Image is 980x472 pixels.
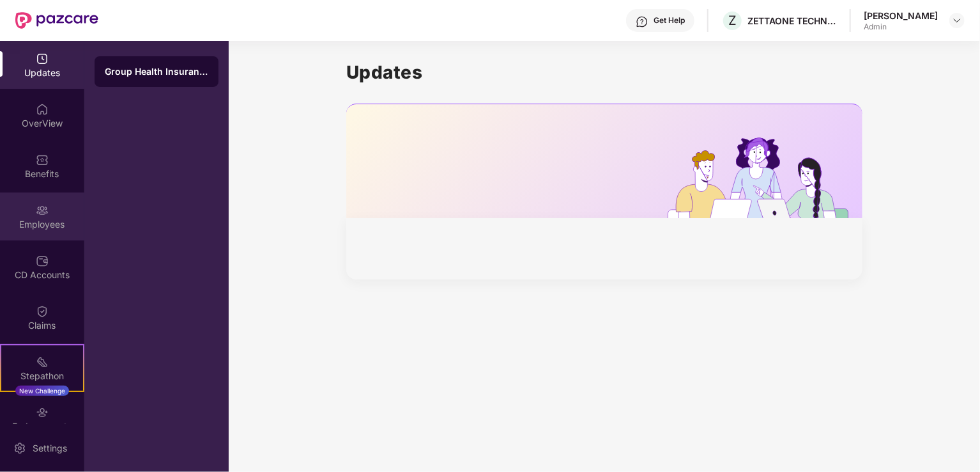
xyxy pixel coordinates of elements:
[15,12,98,29] img: New Pazcare Logo
[36,153,49,166] img: svg+xml;base64,PHN2ZyBpZD0iQmVuZWZpdHMiIHhtbG5zPSJodHRwOi8vd3d3LnczLm9yZy8yMDAwL3N2ZyIgd2lkdGg9Ij...
[728,13,737,28] span: Z
[346,61,862,83] h1: Updates
[864,22,938,32] div: Admin
[1,370,83,382] div: Stepathon
[668,138,862,218] img: hrOnboarding
[654,15,685,26] div: Get Help
[105,65,208,78] div: Group Health Insurance
[36,305,49,318] img: svg+xml;base64,PHN2ZyBpZD0iQ2xhaW0iIHhtbG5zPSJodHRwOi8vd3d3LnczLm9yZy8yMDAwL3N2ZyIgd2lkdGg9IjIwIi...
[36,103,49,116] img: svg+xml;base64,PHN2ZyBpZD0iSG9tZSIgeG1sbnM9Imh0dHA6Ly93d3cudzMub3JnLzIwMDAvc3ZnIiB3aWR0aD0iMjAiIG...
[36,356,49,368] img: svg+xml;base64,PHN2ZyB4bWxucz0iaHR0cDovL3d3dy53My5vcmcvMjAwMC9zdmciIHdpZHRoPSIyMSIgaGVpZ2h0PSIyMC...
[36,255,49,267] img: svg+xml;base64,PHN2ZyBpZD0iQ0RfQWNjb3VudHMiIGRhdGEtbmFtZT0iQ0QgQWNjb3VudHMiIHhtbG5zPSJodHRwOi8vd3...
[864,10,938,22] div: [PERSON_NAME]
[15,386,69,396] div: New Challenge
[13,442,26,455] img: svg+xml;base64,PHN2ZyBpZD0iU2V0dGluZy0yMHgyMCIgeG1sbnM9Imh0dHA6Ly93d3cudzMub3JnLzIwMDAvc3ZnIiB3aW...
[952,15,962,26] img: svg+xml;base64,PHN2ZyBpZD0iRHJvcGRvd24tMzJ4MzIiIHhtbG5zPSJodHRwOi8vd3d3LnczLm9yZy8yMDAwL3N2ZyIgd2...
[36,52,49,65] img: svg+xml;base64,PHN2ZyBpZD0iVXBkYXRlZCIgeG1sbnM9Imh0dHA6Ly93d3cudzMub3JnLzIwMDAvc3ZnIiB3aWR0aD0iMj...
[36,204,49,217] img: svg+xml;base64,PHN2ZyBpZD0iRW1wbG95ZWVzIiB4bWxucz0iaHR0cDovL3d3dy53My5vcmcvMjAwMC9zdmciIHdpZHRoPS...
[29,442,71,455] div: Settings
[636,15,648,28] img: svg+xml;base64,PHN2ZyBpZD0iSGVscC0zMngzMiIgeG1sbnM9Imh0dHA6Ly93d3cudzMub3JnLzIwMDAvc3ZnIiB3aWR0aD...
[36,406,49,419] img: svg+xml;base64,PHN2ZyBpZD0iRW5kb3JzZW1lbnRzIiB4bWxucz0iaHR0cDovL3d3dy53My5vcmcvMjAwMC9zdmciIHdpZH...
[747,15,837,27] div: ZETTAONE TECHNOLOGIES INDIA PRIVATE LIMITED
